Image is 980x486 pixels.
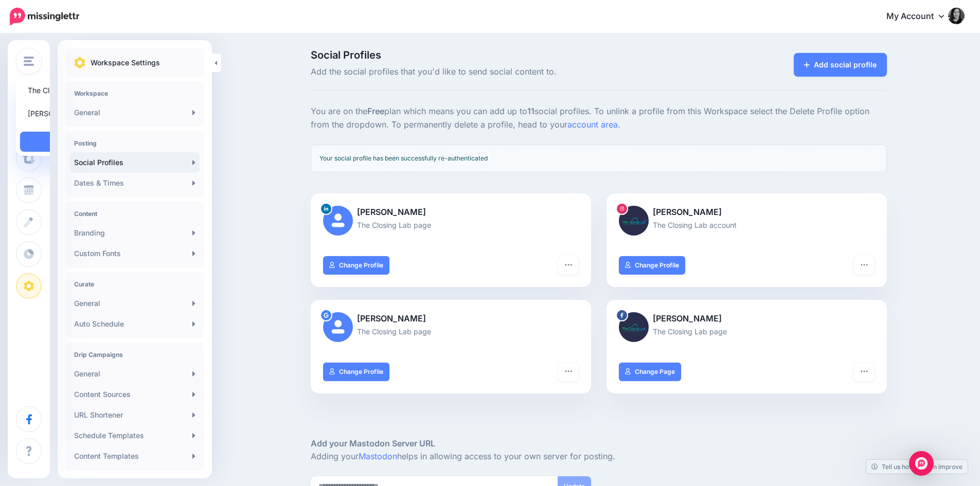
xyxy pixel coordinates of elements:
[20,103,139,123] a: [PERSON_NAME] Law
[909,451,934,476] div: Open Intercom Messenger
[24,57,34,66] img: menu.png
[70,102,200,123] a: General
[20,132,139,152] a: Add Workspace
[74,280,195,288] h4: Curate
[70,314,200,334] a: Auto Schedule
[70,243,200,264] a: Custom Fonts
[10,8,79,25] img: Missinglettr
[311,105,887,132] p: You are on the plan which means you can add up to social profiles. To unlink a profile from this ...
[70,223,200,243] a: Branding
[70,425,200,446] a: Schedule Templates
[619,206,875,219] p: [PERSON_NAME]
[91,57,160,69] p: Workspace Settings
[323,326,579,337] p: The Closing Lab page
[74,57,85,68] img: settings.png
[876,4,965,29] a: My Account
[619,363,681,381] a: Change Page
[323,219,579,231] p: The Closing Lab page
[359,451,397,461] a: Mastodon
[74,210,195,218] h4: Content
[74,89,195,97] h4: Workspace
[311,437,887,450] h5: Add your Mastodon Server URL
[619,256,685,275] a: Change Profile
[323,206,579,219] p: [PERSON_NAME]
[567,119,618,130] a: account area
[70,384,200,405] a: Content Sources
[20,80,139,100] a: The Closing Lab
[70,152,200,173] a: Social Profiles
[367,106,384,116] b: Free
[311,65,690,79] span: Add the social profiles that you'd like to send social content to.
[70,405,200,425] a: URL Shortener
[70,446,200,466] a: Content Templates
[74,139,195,147] h4: Posting
[70,293,200,314] a: General
[866,460,968,474] a: Tell us how we can improve
[527,106,534,116] b: 11
[74,351,195,358] h4: Drip Campaigns
[70,364,200,384] a: General
[323,206,353,236] img: user_default_image.png
[619,312,649,342] img: 378032925_121266444406467_149743524542546012_n-bsa142180.jpg
[619,219,875,231] p: The Closing Lab account
[619,206,649,236] img: 471373478_2314213725622094_743768045002070133_n-bsa152456.jpg
[794,53,887,77] a: Add social profile
[323,312,579,326] p: [PERSON_NAME]
[311,450,887,463] p: Adding your helps in allowing access to your own server for posting.
[70,173,200,193] a: Dates & Times
[311,145,887,172] div: Your social profile has been successfully re-authenticated
[619,326,875,337] p: The Closing Lab page
[323,363,389,381] a: Change Profile
[323,312,353,342] img: user_default_image.png
[619,312,875,326] p: [PERSON_NAME]
[323,256,389,275] a: Change Profile
[311,50,690,60] span: Social Profiles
